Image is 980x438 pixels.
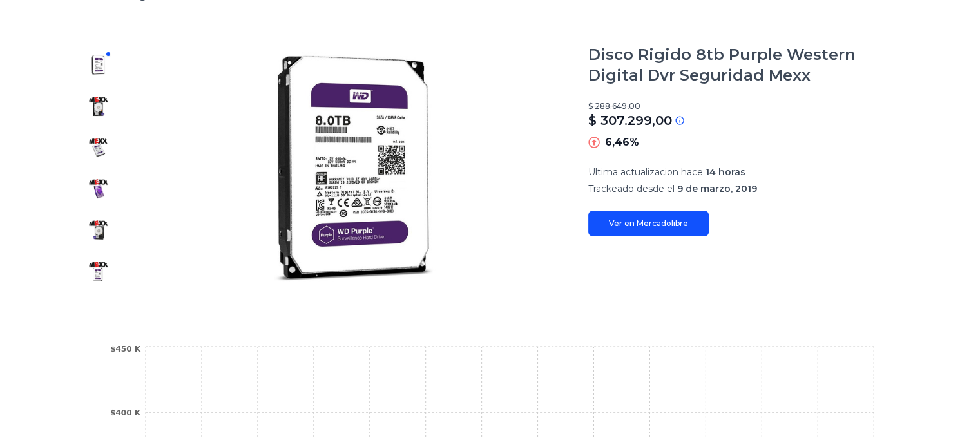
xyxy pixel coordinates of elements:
[588,166,703,178] span: Ultima actualizacion hace
[588,101,903,111] p: $ 288.649,00
[588,44,903,86] h1: Disco Rigido 8tb Purple Western Digital Dvr Seguridad Mexx
[605,135,639,150] p: 6,46%
[88,55,109,75] img: Disco Rigido 8tb Purple Western Digital Dvr Seguridad Mexx
[110,345,141,354] tspan: $450 K
[588,111,672,129] p: $ 307.299,00
[88,261,109,281] img: Disco Rigido 8tb Purple Western Digital Dvr Seguridad Mexx
[88,178,109,199] img: Disco Rigido 8tb Purple Western Digital Dvr Seguridad Mexx
[677,183,757,195] span: 9 de marzo, 2019
[706,166,745,178] span: 14 horas
[588,183,675,195] span: Trackeado desde el
[110,408,141,417] tspan: $400 K
[88,220,109,240] img: Disco Rigido 8tb Purple Western Digital Dvr Seguridad Mexx
[145,44,562,292] img: Disco Rigido 8tb Purple Western Digital Dvr Seguridad Mexx
[88,96,109,117] img: Disco Rigido 8tb Purple Western Digital Dvr Seguridad Mexx
[88,137,109,158] img: Disco Rigido 8tb Purple Western Digital Dvr Seguridad Mexx
[588,211,709,236] a: Ver en Mercadolibre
